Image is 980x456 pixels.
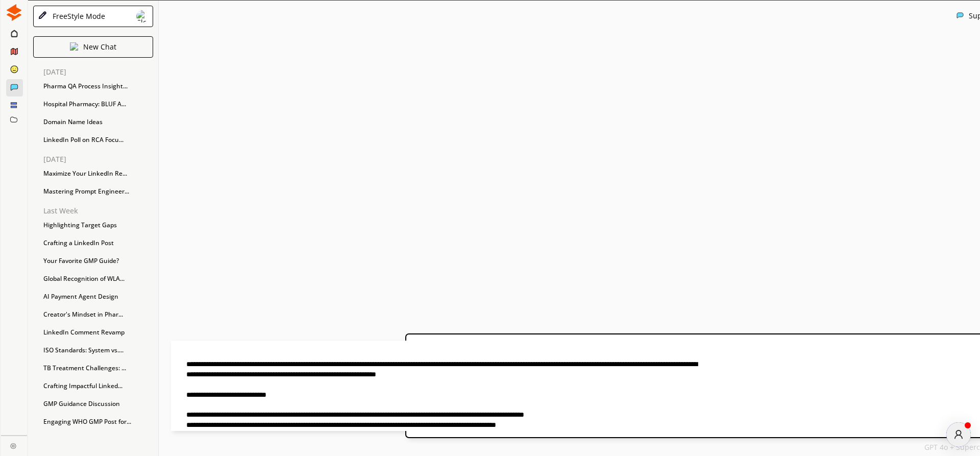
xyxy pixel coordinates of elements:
[38,289,158,304] div: AI Payment Agent Design
[38,378,158,394] div: Crafting Impactful Linked...
[38,414,158,429] div: Engaging WHO GMP Post for...
[38,132,158,148] div: LinkedIn Poll on RCA Focu...
[38,97,158,112] div: Hospital Pharmacy: BLUF A...
[38,307,158,322] div: Creator's Mindset in Phar...
[38,325,158,340] div: LinkedIn Comment Revamp
[38,253,158,269] div: Your Favorite GMP Guide?
[43,155,158,163] p: [DATE]
[38,218,158,233] div: Highlighting Target Gaps
[38,114,158,130] div: Domain Name Ideas
[38,361,158,376] div: TB Treatment Challenges: ...
[946,422,971,447] button: atlas-launcher
[136,10,149,22] img: Close
[70,42,78,51] img: Close
[38,184,158,199] div: Mastering Prompt Engineer...
[6,4,22,21] img: Close
[38,343,158,358] div: ISO Standards: System vs....
[38,271,158,286] div: Global Recognition of WLA...
[43,68,158,76] p: [DATE]
[957,12,964,19] img: Close
[38,166,158,181] div: Maximize Your LinkedIn Re...
[38,11,47,20] img: Close
[83,43,116,51] p: New Chat
[38,396,158,412] div: GMP Guidance Discussion
[10,443,16,449] img: Close
[946,422,971,447] div: atlas-message-author-avatar
[1,436,27,453] a: Close
[38,235,158,251] div: Crafting a LinkedIn Post
[38,79,158,94] div: Pharma QA Process Insight...
[43,207,158,215] p: Last Week
[49,12,105,20] div: FreeStyle Mode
